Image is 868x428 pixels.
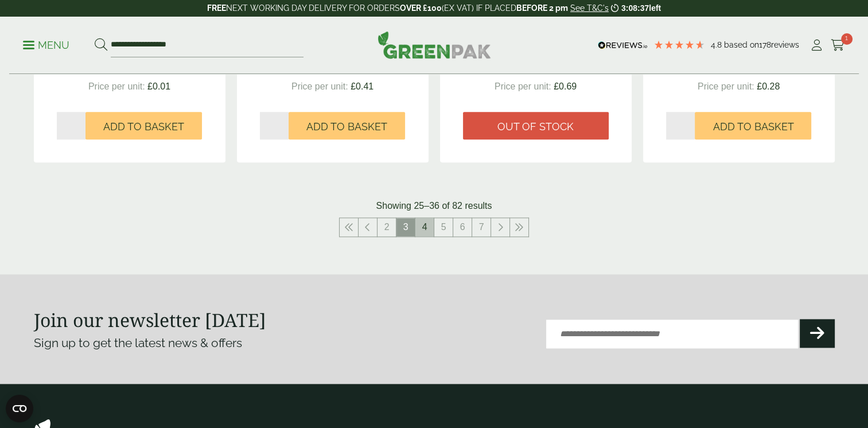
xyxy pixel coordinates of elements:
[711,40,724,49] span: 4.8
[713,120,793,133] span: Add to Basket
[516,3,568,13] strong: BEFORE 2 pm
[495,81,551,91] span: Price per unit:
[621,3,649,13] span: 3:08:37
[649,3,661,13] span: left
[453,218,472,236] a: 6
[757,81,780,91] span: £0.28
[23,38,69,50] a: Menu
[306,120,387,133] span: Add to Basket
[695,112,811,139] button: Add to Basket
[463,112,609,139] a: Out of stock
[841,33,853,45] span: 1
[34,334,394,352] p: Sign up to get the latest news & offers
[103,120,184,133] span: Add to Basket
[6,395,33,422] button: Open CMP widget
[147,81,170,91] span: £0.01
[724,40,759,49] span: Based on
[771,40,799,49] span: reviews
[831,40,845,51] i: Cart
[598,41,648,49] img: REVIEWS.io
[698,81,754,91] span: Price per unit:
[207,3,226,13] strong: FREE
[376,199,492,213] p: Showing 25–36 of 82 results
[377,31,491,59] img: GreenPak Supplies
[23,38,69,52] p: Menu
[472,218,491,236] a: 7
[88,81,145,91] span: Price per unit:
[415,218,434,236] a: 4
[570,3,609,13] a: See T&C's
[289,112,405,139] button: Add to Basket
[434,218,453,236] a: 5
[831,37,845,54] a: 1
[396,218,415,236] span: 3
[759,40,771,49] span: 178
[351,81,373,91] span: £0.41
[377,218,396,236] a: 2
[809,40,824,51] i: My Account
[34,308,266,332] strong: Join our newsletter [DATE]
[497,120,574,133] span: Out of stock
[400,3,442,13] strong: OVER £100
[554,81,577,91] span: £0.69
[291,81,348,91] span: Price per unit:
[85,112,202,139] button: Add to Basket
[653,40,705,50] div: 4.78 Stars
